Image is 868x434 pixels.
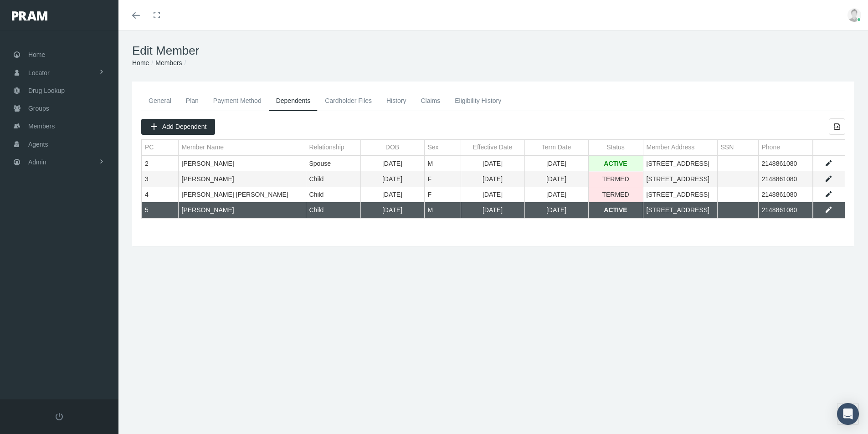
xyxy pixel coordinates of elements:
div: Effective Date [473,143,513,152]
td: 5 [142,203,178,218]
td: Column PC [142,140,178,155]
td: Child [306,187,360,203]
td: [DATE] [461,156,524,172]
span: Home [28,46,45,63]
a: Members [155,59,182,66]
td: [DATE] [360,156,424,172]
span: Add Dependent [162,123,206,130]
td: Column Relationship [306,140,360,155]
td: [DATE] [524,156,588,172]
td: [DATE] [360,172,424,187]
td: 2 [142,156,178,172]
td: 2148861080 [758,172,813,187]
td: Child [306,203,360,218]
div: Relationship [309,143,344,152]
td: [STREET_ADDRESS] [643,172,717,187]
a: Edit [824,159,832,168]
div: Sex [428,143,439,152]
td: [DATE] [524,203,588,218]
div: Export all data to Excel [829,118,845,135]
td: [DATE] [461,172,524,187]
div: DOB [385,143,399,152]
div: Open Intercom Messenger [837,403,859,425]
span: Members [28,117,55,135]
td: Spouse [306,156,360,172]
span: Drug Lookup [28,82,65,99]
img: PRAM_20_x_78.png [12,11,47,20]
a: Eligibility History [447,91,508,111]
td: Child [306,172,360,187]
div: Data grid toolbar [141,118,845,135]
td: [PERSON_NAME] [178,156,306,172]
td: Column Term Date [524,140,588,155]
td: 4 [142,187,178,203]
a: History [379,91,414,111]
td: M [424,156,461,172]
a: Edit [824,190,832,199]
td: TERMED [588,172,643,187]
td: [PERSON_NAME] [178,203,306,218]
td: [DATE] [360,203,424,218]
div: Phone [762,143,780,152]
div: Add Dependent [141,119,215,135]
a: Dependents [269,91,318,111]
td: ACTIVE [588,203,643,218]
td: [PERSON_NAME] [178,172,306,187]
td: [DATE] [461,203,524,218]
td: Column Member Address [643,140,717,155]
a: Payment Method [206,91,269,111]
td: [DATE] [360,187,424,203]
h1: Edit Member [132,44,854,58]
span: Agents [28,136,48,153]
td: Column SSN [717,140,758,155]
td: Column DOB [360,140,424,155]
td: [STREET_ADDRESS] [643,203,717,218]
a: General [141,91,179,111]
div: PC [145,143,154,152]
div: Status [606,143,625,152]
td: 2148861080 [758,203,813,218]
td: [DATE] [524,172,588,187]
td: [DATE] [524,187,588,203]
td: [PERSON_NAME] [PERSON_NAME] [178,187,306,203]
td: F [424,172,461,187]
span: Admin [28,153,46,171]
td: 2148861080 [758,187,813,203]
a: Claims [413,91,447,111]
td: Column Sex [424,140,461,155]
td: ACTIVE [588,156,643,172]
a: Edit [824,175,832,183]
td: [DATE] [461,187,524,203]
td: Column Phone [758,140,813,155]
div: Data grid [141,118,845,219]
td: [STREET_ADDRESS] [643,156,717,172]
a: Home [132,59,149,66]
td: Column Effective Date [461,140,524,155]
span: Groups [28,100,49,117]
td: 3 [142,172,178,187]
td: [STREET_ADDRESS] [643,187,717,203]
td: 2148861080 [758,156,813,172]
a: Plan [179,91,206,111]
td: M [424,203,461,218]
td: F [424,187,461,203]
div: Member Address [647,143,695,152]
a: Cardholder Files [318,91,379,111]
div: Term Date [542,143,571,152]
span: Locator [28,64,50,82]
img: user-placeholder.jpg [847,8,861,22]
div: Member Name [182,143,224,152]
td: TERMED [588,187,643,203]
td: Column Member Name [178,140,306,155]
a: Edit [824,206,832,214]
td: Column Status [588,140,643,155]
div: SSN [721,143,734,152]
